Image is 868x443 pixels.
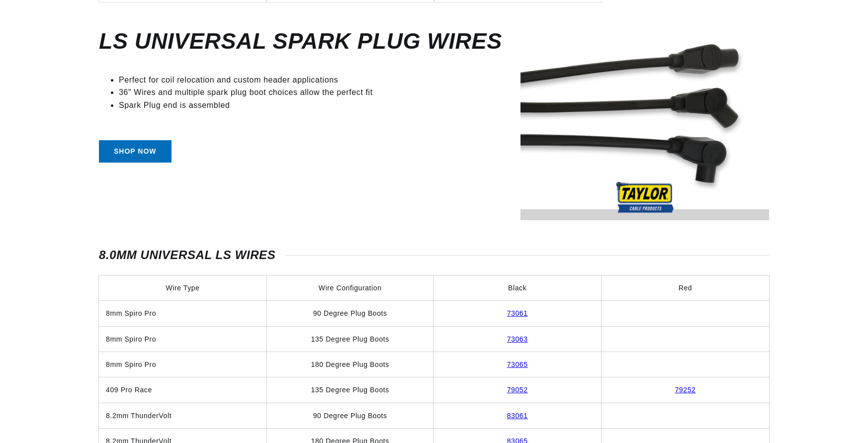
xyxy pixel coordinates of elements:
td: 135 Degree Plug Boots [267,377,434,403]
a: 83061 [507,412,528,420]
li: 36" Wires and multiple spark plug boot choices allow the perfect fit [119,86,769,99]
a: Shop Now [99,140,172,163]
a: 73065 [507,360,528,368]
a: 79252 [675,386,695,394]
h3: LS Universal Spark Plug Wires [99,32,769,51]
a: 73063 [507,335,528,343]
td: 135 Degree Plug Boots [267,326,434,352]
td: Black [434,275,602,301]
td: 8mm Spiro Pro [99,326,267,352]
td: 90 Degree Plug Boots [267,301,434,326]
a: 79052 [507,386,528,394]
td: Wire Configuration [267,275,434,301]
li: Perfect for coil relocation and custom header applications [119,74,769,87]
h2: 8.0mm Universal LS Wires [99,250,769,260]
img: Taylor-LS-Wires.jpg [521,32,769,220]
td: 8mm Spiro Pro [99,352,267,377]
td: 8.2mm ThunderVolt [99,403,267,428]
td: 409 Pro Race [99,377,267,403]
td: 180 Degree Plug Boots [267,352,434,377]
a: 73061 [507,309,528,317]
td: Red [601,275,769,301]
td: 8mm Spiro Pro [99,301,267,326]
td: 90 Degree Plug Boots [267,403,434,428]
li: Spark Plug end is assembled [119,99,769,112]
div: Wire Type [106,282,260,293]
